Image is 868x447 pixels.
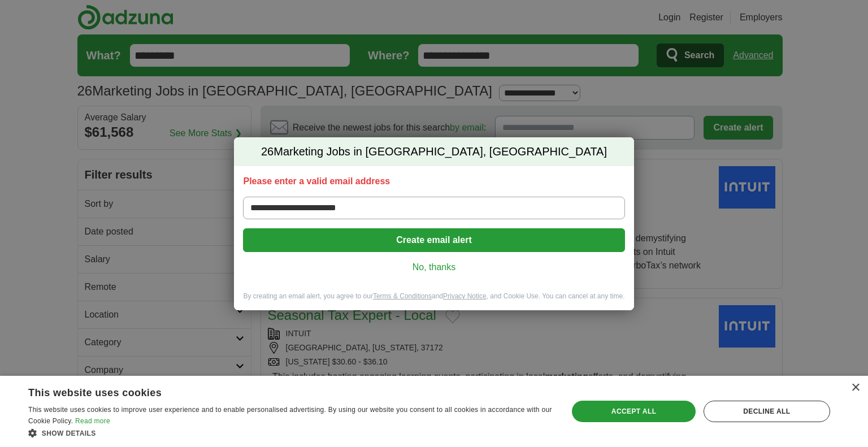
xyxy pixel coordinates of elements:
[234,292,633,310] div: By creating an email alert, you agree to our and , and Cookie Use. You can cancel at any time.
[28,383,524,400] div: This website uses cookies
[28,406,552,425] span: This website uses cookies to improve user experience and to enable personalised advertising. By u...
[443,292,487,300] a: Privacy Notice
[243,175,624,188] label: Please enter a valid email address
[75,417,110,425] a: Read more, opens a new window
[252,261,615,274] a: No, thanks
[373,292,432,300] a: Terms & Conditions
[704,401,830,422] div: Decline all
[572,401,695,422] div: Accept all
[261,144,274,160] span: 26
[243,228,624,252] button: Create email alert
[234,137,633,167] h2: Marketing Jobs in [GEOGRAPHIC_DATA], [GEOGRAPHIC_DATA]
[42,429,96,437] span: Show details
[28,427,552,439] div: Show details
[851,384,860,392] div: Close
